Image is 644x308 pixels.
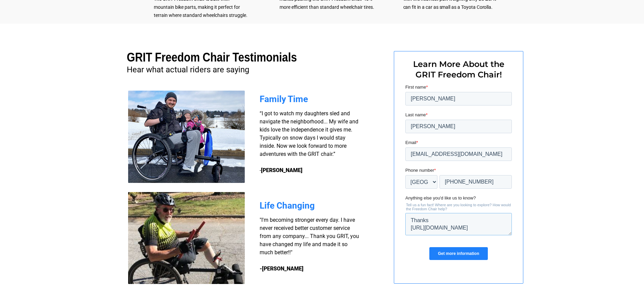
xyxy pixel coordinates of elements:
[260,94,308,104] span: Family Time
[261,167,303,173] strong: [PERSON_NAME]
[260,217,359,256] span: "I'm becoming stronger every day. I have never received better customer service from any company....
[260,265,304,272] strong: -[PERSON_NAME]
[127,65,249,74] span: Hear what actual riders are saying
[260,110,358,173] span: “I got to watch my daughters sled and navigate the neighborhood... My wife and kids love the inde...
[413,59,504,79] span: Learn More About the GRIT Freedom Chair!
[405,84,512,266] iframe: Form 0
[260,200,315,211] span: Life Changing
[127,50,297,64] span: GRIT Freedom Chair Testimonials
